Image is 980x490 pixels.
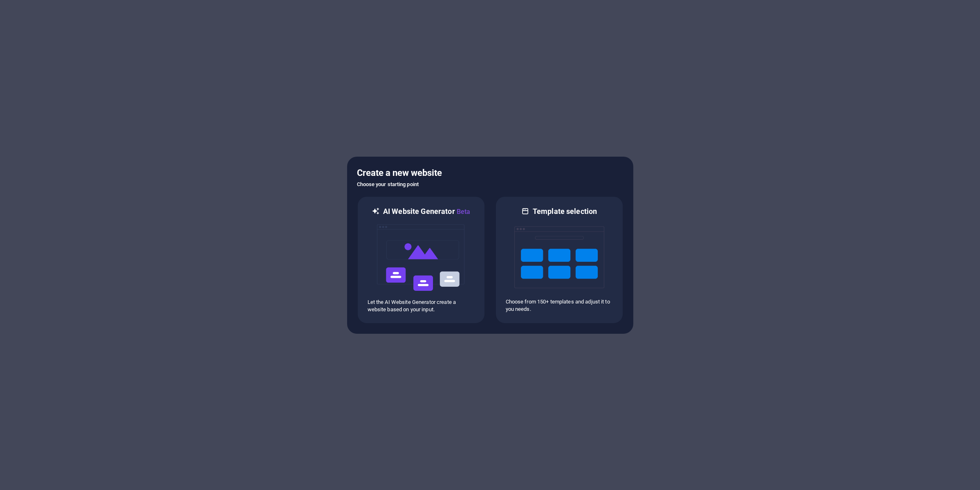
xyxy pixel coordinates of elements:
[495,196,623,324] div: Template selectionChoose from 150+ templates and adjust it to you needs.
[368,299,475,313] p: Let the AI Website Generator create a website based on your input.
[357,180,623,189] h6: Choose your starting point
[506,298,613,313] p: Choose from 150+ templates and adjust it to you needs.
[455,208,471,216] span: Beta
[533,207,597,216] h6: Template selection
[357,196,485,324] div: AI Website GeneratorBetaaiLet the AI Website Generator create a website based on your input.
[376,217,466,299] img: ai
[357,166,623,180] h5: Create a new website
[383,207,470,217] h6: AI Website Generator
